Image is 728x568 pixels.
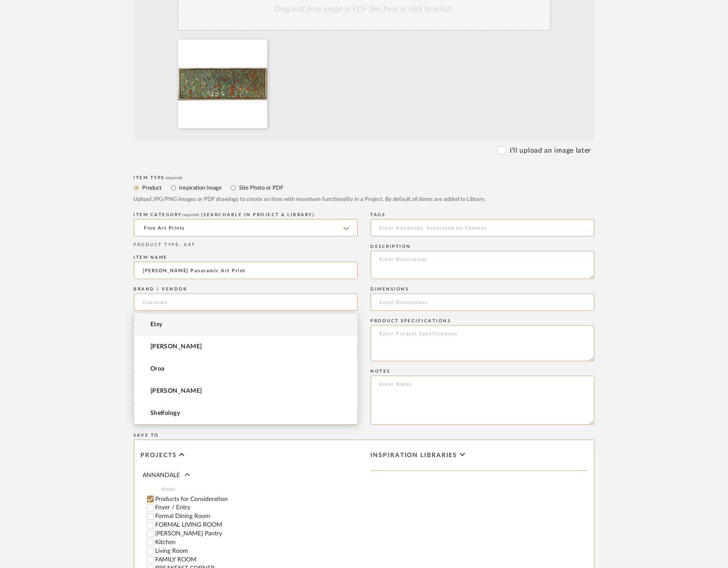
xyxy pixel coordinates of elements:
[150,410,180,417] span: Shelfology
[156,548,358,555] label: Living Room
[141,452,177,459] span: Projects
[150,321,163,328] span: Etsy
[162,486,358,493] span: ROOM
[165,176,182,180] span: required
[134,242,358,248] div: PRODUCT TYPE
[371,452,458,459] span: Inspiration libraries
[142,183,162,193] label: Product
[134,255,358,260] div: Item name
[143,472,180,478] span: ANNANDALE
[150,388,202,395] span: [PERSON_NAME]
[371,244,595,249] div: Description
[134,433,595,438] div: Save To
[156,557,358,563] label: FAMILY ROOM
[371,219,595,237] input: Enter Keywords, Separated by Commas
[134,212,358,217] div: ITEM CATEGORY
[371,287,595,292] div: Dimensions
[239,183,284,193] label: Site Photo or PDF
[371,212,595,217] div: Tags
[134,182,595,193] mat-radio-group: Select item type
[371,294,595,311] input: Enter Dimensions
[179,183,222,193] label: Inspiration Image
[371,318,595,324] div: Product Specifications
[134,195,595,204] div: Upload JPG/PNG images or PDF drawings to create an item with maximum functionality in a Project. ...
[180,243,196,247] span: : ART
[156,505,358,511] label: Foyer / Entry
[134,287,358,292] div: Brand / Vendor
[156,496,358,502] label: Products for Consideration
[156,531,358,537] label: [PERSON_NAME] Pantry
[134,294,358,311] input: Unknown
[134,175,595,180] div: Item Type
[150,343,202,351] span: [PERSON_NAME]
[156,522,358,528] label: FORMAL LIVING ROOM
[150,365,165,373] span: Oroa
[510,145,591,156] label: I'll upload an image later
[182,213,199,217] span: required
[134,262,358,279] input: Enter Name
[156,540,358,546] label: Kitchen
[371,369,595,374] div: Notes
[201,213,315,217] span: (Searchable in Project & Library)
[156,514,358,520] label: Formal Dining Room
[134,219,358,237] input: Type a category to search and select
